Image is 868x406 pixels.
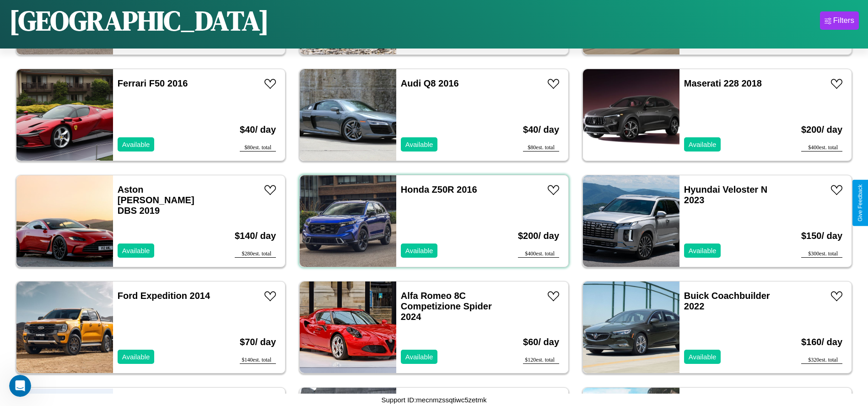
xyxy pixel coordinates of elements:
[9,375,31,397] iframe: Intercom live chat
[235,222,276,250] h3: $ 140 / day
[401,291,492,322] a: Alfa Romeo 8C Competizione Spider 2024
[118,78,188,88] a: Ferrari F50 2016
[405,138,433,151] p: Available
[122,244,150,257] p: Available
[684,291,770,311] a: Buick Coachbuilder 2022
[118,291,210,301] a: Ford Expedition 2014
[122,138,150,151] p: Available
[857,184,863,222] div: Give Feedback
[9,2,269,39] h1: [GEOGRAPHIC_DATA]
[801,357,842,364] div: $ 320 est. total
[405,244,433,257] p: Available
[684,184,767,205] a: Hyundai Veloster N 2023
[684,78,762,88] a: Maserati 228 2018
[240,357,276,364] div: $ 140 est. total
[240,144,276,152] div: $ 80 est. total
[801,250,842,258] div: $ 300 est. total
[689,351,717,363] p: Available
[401,78,459,88] a: Audi Q8 2016
[240,115,276,144] h3: $ 40 / day
[801,144,842,152] div: $ 400 est. total
[518,222,559,250] h3: $ 200 / day
[523,328,559,357] h3: $ 60 / day
[405,351,433,363] p: Available
[523,357,559,364] div: $ 120 est. total
[523,144,559,152] div: $ 80 est. total
[401,184,477,195] a: Honda Z50R 2016
[240,328,276,357] h3: $ 70 / day
[820,11,859,30] button: Filters
[801,115,842,144] h3: $ 200 / day
[381,394,486,406] p: Support ID: mecnmzssqtiwc5zetmk
[518,250,559,258] div: $ 400 est. total
[235,250,276,258] div: $ 280 est. total
[118,184,194,216] a: Aston [PERSON_NAME] DBS 2019
[689,138,717,151] p: Available
[122,351,150,363] p: Available
[689,244,717,257] p: Available
[833,16,854,25] div: Filters
[523,115,559,144] h3: $ 40 / day
[801,222,842,250] h3: $ 150 / day
[801,328,842,357] h3: $ 160 / day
